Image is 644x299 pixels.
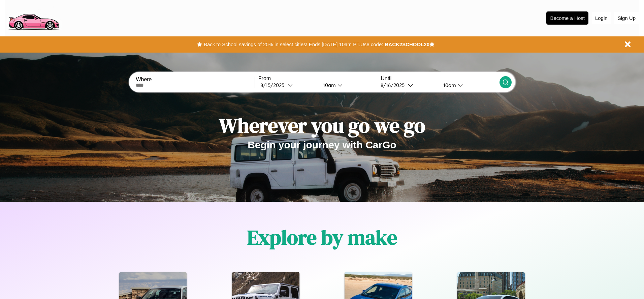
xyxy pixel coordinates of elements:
button: Sign Up [614,12,639,24]
h1: Explore by make [247,223,397,251]
div: 8 / 16 / 2025 [381,82,408,88]
img: logo [5,3,62,32]
button: 10am [438,82,499,89]
label: Where [136,77,254,83]
button: Back to School savings of 20% in select cities! Ends [DATE] 10am PT.Use code: [202,40,385,49]
label: From [258,76,377,82]
button: Login [592,12,611,24]
div: 10am [320,82,337,88]
button: 10am [318,82,377,89]
div: 10am [440,82,458,88]
button: Become a Host [546,11,588,25]
label: Until [381,76,499,82]
b: BACK2SCHOOL20 [385,41,429,47]
button: 8/15/2025 [258,82,318,89]
div: 8 / 15 / 2025 [260,82,288,88]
